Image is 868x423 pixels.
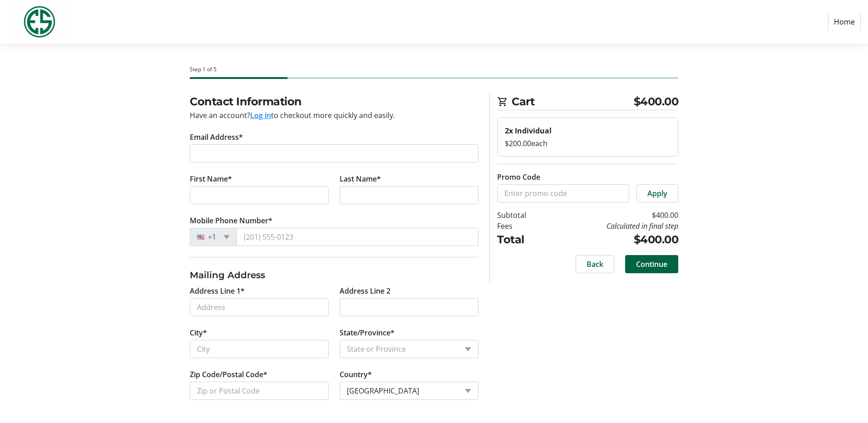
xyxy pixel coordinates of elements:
[190,369,267,380] label: Zip Code/Postal Code*
[190,65,678,74] div: Step 1 of 5
[549,210,678,221] td: $400.00
[190,340,329,358] input: City
[587,259,603,270] span: Back
[190,132,243,143] label: Email Address*
[190,327,207,338] label: City*
[190,285,245,296] label: Address Line 1*
[190,382,329,400] input: Zip or Postal Code
[497,210,549,221] td: Subtotal
[190,173,232,184] label: First Name*
[250,110,271,121] button: Log in
[190,268,478,282] h3: Mailing Address
[549,231,678,248] td: $400.00
[505,126,552,136] strong: 2x Individual
[190,93,478,110] h2: Contact Information
[340,173,381,184] label: Last Name*
[190,110,478,121] div: Have an account? to checkout more quickly and easily.
[190,215,272,226] label: Mobile Phone Number*
[497,221,549,231] td: Fees
[636,184,678,202] button: Apply
[647,188,667,199] span: Apply
[340,369,372,380] label: Country*
[497,231,549,248] td: Total
[576,255,614,273] button: Back
[634,93,679,110] span: $400.00
[625,255,678,273] button: Continue
[828,13,861,30] a: Home
[190,298,329,316] input: Address
[512,93,634,110] span: Cart
[340,327,395,338] label: State/Province*
[7,4,72,40] img: Evans Scholars Foundation's Logo
[237,228,478,246] input: (201) 555-0123
[505,138,671,149] div: $200.00 each
[497,172,540,182] label: Promo Code
[340,285,390,296] label: Address Line 2
[497,184,629,202] input: Enter promo code
[636,259,667,270] span: Continue
[549,221,678,231] td: Calculated in final step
